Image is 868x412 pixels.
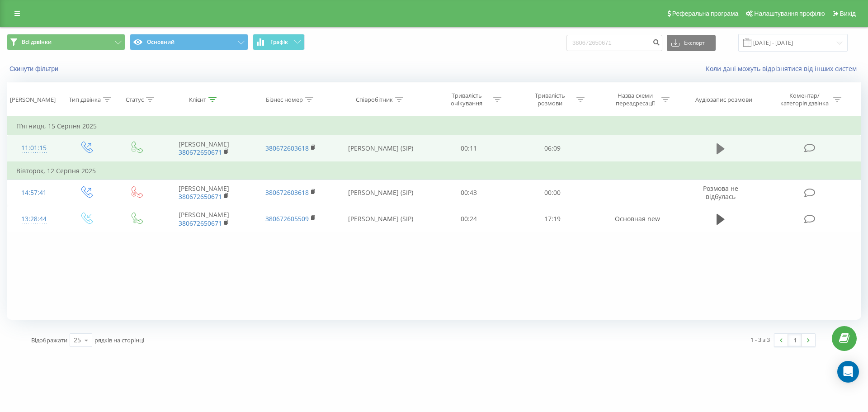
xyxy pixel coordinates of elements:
td: 00:43 [427,180,510,206]
a: 380672603618 [265,188,309,197]
div: 25 [74,336,81,345]
div: 1 - 3 з 3 [750,335,770,344]
a: 380672605509 [265,214,309,223]
td: [PERSON_NAME] [160,206,247,232]
div: Бізнес номер [266,96,303,104]
span: Реферальна програма [672,10,739,17]
td: [PERSON_NAME] (SIP) [334,135,427,162]
td: [PERSON_NAME] [160,135,247,162]
span: Відображати [31,336,67,344]
div: [PERSON_NAME] [10,96,56,104]
a: 380672650671 [179,148,222,156]
td: Основная new [594,206,681,232]
div: 14:57:41 [16,184,52,202]
span: Вихід [840,10,856,17]
span: Розмова не відбулась [703,184,738,201]
div: Тривалість очікування [443,92,491,107]
div: Клієнт [189,96,206,104]
div: Open Intercom Messenger [837,361,859,383]
td: 00:11 [427,135,510,162]
div: Тип дзвінка [69,96,101,104]
button: Скинути фільтри [7,65,63,73]
div: 11:01:15 [16,139,52,157]
div: Статус [126,96,144,104]
span: Налаштування профілю [754,10,825,17]
td: Вівторок, 12 Серпня 2025 [7,162,861,180]
span: Графік [270,39,288,45]
span: Всі дзвінки [22,38,52,46]
button: Графік [253,34,305,50]
div: Співробітник [356,96,393,104]
div: Аудіозапис розмови [695,96,752,104]
div: Назва схеми переадресації [611,92,659,107]
button: Експорт [667,35,716,51]
a: 380672650671 [179,192,222,201]
td: 00:00 [510,180,594,206]
a: 380672603618 [265,144,309,152]
a: 380672650671 [179,219,222,227]
td: [PERSON_NAME] (SIP) [334,206,427,232]
td: П’ятниця, 15 Серпня 2025 [7,117,861,135]
div: Коментар/категорія дзвінка [778,92,831,107]
td: [PERSON_NAME] [160,180,247,206]
a: 1 [788,334,802,346]
span: рядків на сторінці [94,336,144,344]
td: [PERSON_NAME] (SIP) [334,180,427,206]
td: 17:19 [510,206,594,232]
td: 00:24 [427,206,510,232]
div: Тривалість розмови [526,92,574,107]
a: Коли дані можуть відрізнятися вiд інших систем [706,64,861,73]
button: Основний [130,34,248,50]
td: 06:09 [510,135,594,162]
div: 13:28:44 [16,210,52,228]
button: Всі дзвінки [7,34,125,50]
input: Пошук за номером [566,35,662,51]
